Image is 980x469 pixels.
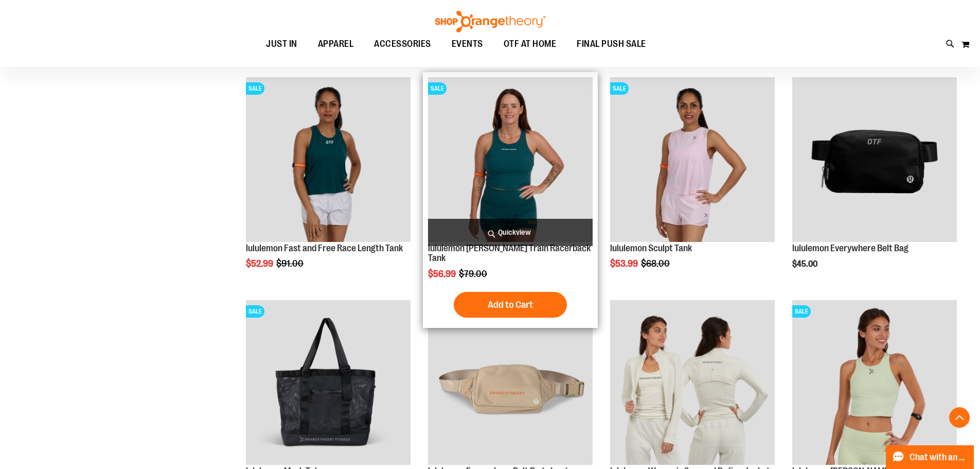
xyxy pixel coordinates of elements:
a: Product image for lululemon Everywhere Belt Bag LargeSALE [428,300,593,466]
span: $53.99 [610,258,639,269]
span: Chat with an Expert [910,453,968,462]
div: product [605,72,780,296]
span: EVENTS [452,32,483,56]
a: FINAL PUSH SALE [566,32,656,56]
a: Product image for lululemon Define Jacket Cropped [610,300,775,466]
a: ACCESSORIES [364,32,441,56]
a: lululemon Fast and Free Race Length Tank [246,243,403,253]
a: Main Image of 1538347SALE [610,77,775,244]
button: Chat with an Expert [886,445,974,469]
button: Add to Cart [454,292,567,318]
a: lululemon Everywhere Belt Bag [792,243,908,253]
img: Product image for lululemon Mesh Tote [246,300,411,465]
span: APPAREL [318,32,354,56]
a: EVENTS [441,32,493,56]
a: Product image for lululemon Mesh ToteSALE [246,300,411,466]
a: Product image for lululemon Wunder Train Racerback TankSALE [792,300,957,466]
a: lululemon Wunder Train Racerback TankSALE [428,77,593,244]
a: lululemon Everywhere Belt Bag [792,77,957,244]
div: product [241,72,416,296]
span: OTF AT HOME [504,32,557,56]
button: Back To Top [949,407,970,428]
a: OTF AT HOME [493,32,567,56]
span: $91.00 [276,258,305,269]
span: SALE [246,82,264,95]
a: lululemon [PERSON_NAME] Train Racerback Tank [428,243,591,264]
img: Main Image of 1538347 [610,77,775,242]
a: lululemon Sculpt Tank [610,243,692,253]
span: $68.00 [641,258,671,269]
a: APPAREL [308,32,364,56]
img: Product image for lululemon Define Jacket Cropped [610,300,775,465]
span: Add to Cart [488,299,533,310]
span: $56.99 [428,269,457,279]
span: SALE [610,82,629,95]
span: ACCESSORIES [374,32,431,56]
span: $79.00 [459,269,489,279]
img: lululemon Everywhere Belt Bag [792,77,957,242]
span: SALE [428,82,447,95]
span: $52.99 [246,258,275,269]
img: Product image for lululemon Wunder Train Racerback Tank [792,300,957,465]
span: SALE [792,305,811,318]
span: JUST IN [266,32,297,56]
span: $45.00 [792,259,819,269]
div: product [787,72,962,296]
span: SALE [246,305,264,318]
a: Main view of 2024 August lululemon Fast and Free Race Length TankSALE [246,77,411,244]
a: JUST IN [256,32,308,56]
a: Quickview [428,219,593,246]
div: product [423,72,598,328]
img: lululemon Wunder Train Racerback Tank [428,77,593,242]
img: Shop Orangetheory [434,11,547,32]
img: Main view of 2024 August lululemon Fast and Free Race Length Tank [246,77,411,242]
span: FINAL PUSH SALE [577,32,646,56]
img: Product image for lululemon Everywhere Belt Bag Large [428,300,593,465]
